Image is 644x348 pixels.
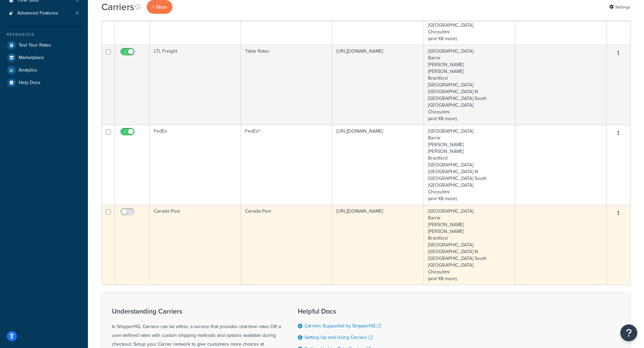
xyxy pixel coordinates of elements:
[609,2,630,12] a: Settings
[5,52,83,64] a: Marketplace
[19,43,51,48] span: Test Your Rates
[305,334,373,341] a: Setting Up and Using Carriers
[101,0,134,14] h1: Carriers
[332,45,424,125] td: [URL][DOMAIN_NAME]
[5,64,83,76] a: Analytics
[19,80,41,86] span: Help Docs
[241,45,332,125] td: Table Rates
[150,45,241,125] td: LTL Freight
[5,32,83,37] div: Resources
[150,125,241,205] td: FedEx
[424,45,515,125] td: [GEOGRAPHIC_DATA] Barrie [PERSON_NAME] [PERSON_NAME] Brantford [GEOGRAPHIC_DATA] [GEOGRAPHIC_DATA...
[298,307,386,315] h3: Helpful Docs
[112,307,281,315] h3: Understanding Carriers
[424,205,515,285] td: [GEOGRAPHIC_DATA] Barrie [PERSON_NAME] [PERSON_NAME] Brantford [GEOGRAPHIC_DATA] [GEOGRAPHIC_DATA...
[620,324,637,341] button: Open Resource Center
[5,39,83,51] a: Test Your Rates
[19,68,37,73] span: Analytics
[332,205,424,285] td: [URL][DOMAIN_NAME]
[241,205,332,285] td: Canada Post
[5,7,83,20] a: Advanced Features 11
[332,125,424,205] td: [URL][DOMAIN_NAME]
[17,10,58,16] span: Advanced Features
[19,55,44,61] span: Marketplace
[5,7,83,20] li: Advanced Features
[150,205,241,285] td: Canada Post
[305,322,381,329] a: Carriers Supported by ShipperHQ
[76,10,78,16] span: 11
[5,77,83,89] a: Help Docs
[241,125,332,205] td: FedEx®
[424,125,515,205] td: [GEOGRAPHIC_DATA] Barrie [PERSON_NAME] [PERSON_NAME] Brantford [GEOGRAPHIC_DATA] [GEOGRAPHIC_DATA...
